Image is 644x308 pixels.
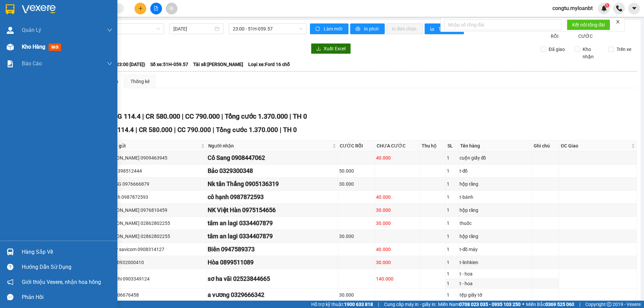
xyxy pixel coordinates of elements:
[208,258,337,267] div: Hòa 0899511089
[339,180,374,188] div: 30.000
[580,46,603,60] span: Kho nhận
[310,23,348,34] button: syncLàm mới
[98,126,134,134] span: Số KG 114.4
[460,291,531,299] div: tệp giấy tờ
[177,126,211,134] span: CC 790.000
[376,275,419,283] div: 140.000
[182,112,183,120] span: |
[208,245,337,254] div: Biên 0947589373
[104,275,205,283] div: Diễm Chi 0903349124
[579,301,580,308] span: |
[174,126,176,134] span: |
[459,302,521,307] strong: 0708 023 035 - 0935 103 250
[628,3,640,14] button: caret-down
[142,112,144,120] span: |
[376,154,419,162] div: 40.000
[104,180,205,188] div: Thảo SG 0976666879
[208,232,337,241] div: tâm an lagi 0334407879
[208,274,337,284] div: sơ ha vãi 02523844665
[22,44,45,50] span: Kho hàng
[104,154,205,162] div: [PERSON_NAME] 0909463945
[350,23,385,34] button: printerIn phơi
[293,112,307,120] span: TH 0
[547,4,598,12] span: congtu.myloanbt
[614,46,634,53] span: Trên xe
[7,264,13,270] span: question-circle
[339,167,374,175] div: 50.000
[22,26,41,34] span: Quản Lý
[22,59,42,68] span: Báo cáo
[173,25,213,33] input: 11/09/2025
[384,301,436,308] span: Cung cấp máy in - giấy in:
[447,167,457,175] div: 1
[166,3,177,14] button: aim
[208,290,337,300] div: a vương 0329666342
[248,61,290,68] span: Loại xe: Ford 16 chỗ
[104,193,205,201] div: cô hạnh 0987872593
[447,233,457,240] div: 1
[135,3,146,14] button: plus
[7,248,14,255] img: warehouse-icon
[7,294,13,300] span: message
[104,112,141,120] span: Số KG 114.4
[356,26,361,32] span: printer
[316,46,321,52] span: download
[447,246,457,253] div: 1
[22,292,112,302] div: Phản hồi
[447,259,457,266] div: 1
[213,126,214,134] span: |
[460,270,531,278] div: t - hoa
[460,259,531,266] div: t-linhkien
[22,278,101,286] span: Giới thiệu Vexere, nhận hoa hồng
[104,233,205,240] div: [PERSON_NAME] 02862802255
[460,154,531,162] div: cuộn giấy đồ
[193,61,243,68] span: Tài xế: [PERSON_NAME]
[154,6,158,11] span: file-add
[208,219,337,228] div: tâm an lagi 0334407879
[364,25,379,33] span: In phơi
[233,24,303,34] span: 23:00 - 51H-059.57
[7,60,14,67] img: solution-icon
[532,140,559,151] th: Ghi chú
[138,6,143,11] span: plus
[447,206,457,214] div: 1
[7,279,13,285] span: notification
[289,112,291,120] span: |
[130,78,150,85] div: Thống kê
[567,19,610,30] button: Kết nối tổng đài
[430,26,436,32] span: bar-chart
[447,280,457,287] div: 1
[447,270,457,278] div: 1
[324,25,343,33] span: Làm mới
[460,167,531,175] div: t-đồ
[107,61,112,66] span: down
[22,262,112,272] div: Hướng dẫn sử dụng
[185,112,220,120] span: CC 790.000
[375,140,420,151] th: CHƯA CƯỚC
[460,206,531,214] div: hộp răng
[311,301,373,308] span: Hỗ trợ kỹ thuật:
[339,233,374,240] div: 30.000
[460,180,531,188] div: hộp răng
[208,205,337,215] div: NK Việt Hàn 0975154656
[545,302,574,307] strong: 0369 525 060
[606,3,608,8] span: 1
[49,44,61,51] span: mới
[376,246,419,253] div: 40.000
[522,303,524,306] span: ⚪️
[208,153,337,163] div: Cô Sang 0908447062
[283,126,297,134] span: TH 0
[425,23,464,34] button: bar-chartThống kê
[460,233,531,240] div: hộp răng
[615,19,620,24] span: close
[104,220,205,227] div: [PERSON_NAME] 02862802255
[376,220,419,227] div: 30.000
[447,180,457,188] div: 1
[22,247,112,257] div: Hàng sắp về
[376,193,419,201] div: 40.000
[605,3,609,8] sup: 1
[208,179,337,189] div: Nk tân Thắng 0905136319
[315,26,321,32] span: sync
[6,4,14,14] img: logo-vxr
[311,43,351,54] button: downloadXuất Excel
